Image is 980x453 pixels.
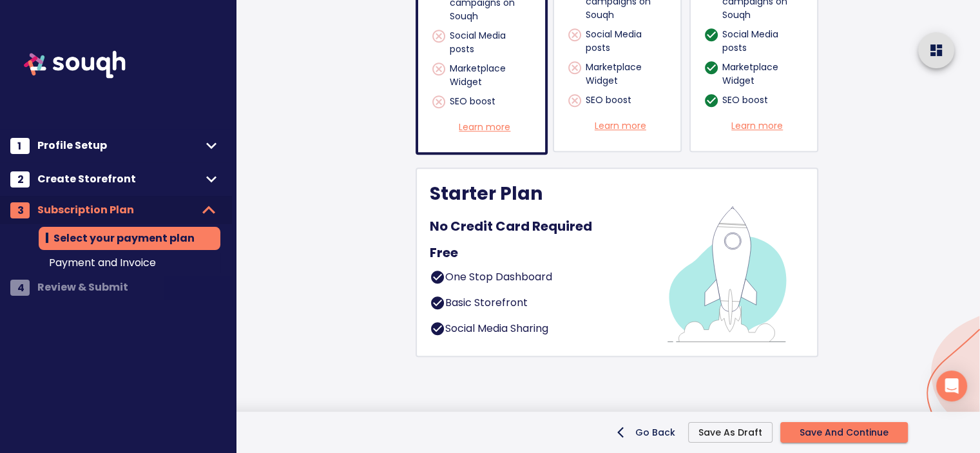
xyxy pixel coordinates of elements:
a: Learn more [731,119,783,133]
p: Free [430,243,458,262]
span: 2 [17,171,24,188]
p: Social Media Sharing [445,321,548,343]
div: SEO boost [439,95,532,114]
span: 1 [17,138,21,154]
div: SEO boost [575,93,668,113]
div: Marketplace Widget [575,61,668,88]
div: Open Intercom Messenger [936,371,967,401]
h5: Starter Plan [430,182,543,213]
span: Save And Continue [800,425,889,441]
button: home [918,32,954,68]
span: Save As Draft [698,427,762,438]
div: Social Media posts [439,29,532,56]
p: No Credit Card Required [430,217,592,236]
a: Learn more [459,120,510,134]
span: Subscription Plan [37,201,196,219]
button: Save And Continue [780,422,908,443]
button: Save As Draft [688,422,773,443]
span: Go Back [620,426,675,439]
span: Profile Setup [37,137,201,155]
img: Premium.svg [648,182,804,343]
div: SEO boost [712,93,804,113]
span: Create Storefront [37,170,201,188]
span: Select your payment plan [49,229,210,247]
span: Payment and Invoice [49,255,210,271]
span: 3 [17,202,24,218]
div: Marketplace Widget [439,62,532,89]
button: Go Back [615,422,680,443]
a: Learn more [595,119,646,133]
div: Payment and Invoice [39,253,220,273]
p: One Stop Dashboard [445,269,552,292]
div: Social Media posts [575,28,668,55]
p: Basic Storefront [445,295,528,318]
div: Select your payment plan [39,227,220,250]
div: Marketplace Widget [712,61,804,88]
div: Social Media posts [712,28,804,55]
